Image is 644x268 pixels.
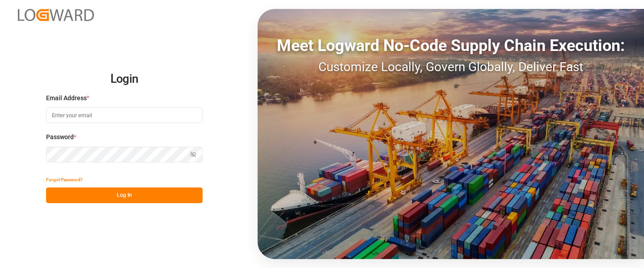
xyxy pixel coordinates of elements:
[46,132,74,142] span: Password
[18,9,94,21] img: Logward_new_orange.png
[46,172,83,187] button: Forgot Password?
[46,94,87,103] span: Email Address
[258,34,644,58] div: Meet Logward No-Code Supply Chain Execution:
[258,58,644,77] div: Customize Locally, Govern Globally, Deliver Fast
[46,187,203,203] button: Log In
[46,107,203,123] input: Enter your email
[46,65,203,94] h2: Login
